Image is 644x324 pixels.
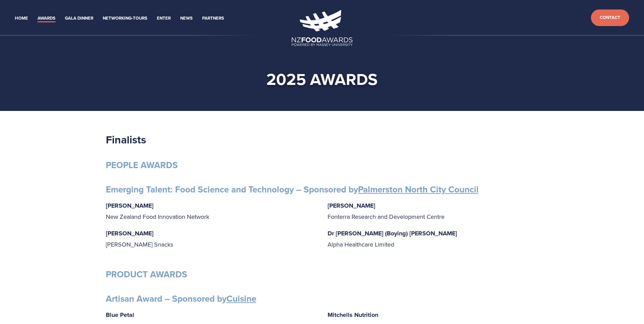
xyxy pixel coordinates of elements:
a: News [180,15,193,22]
strong: [PERSON_NAME] [328,201,375,210]
strong: PEOPLE AWARDS [106,159,178,171]
strong: Emerging Talent: Food Science and Technology – Sponsored by [106,183,479,196]
strong: Finalists [106,132,146,147]
strong: PRODUCT AWARDS [106,268,187,281]
a: Contact [591,9,629,26]
p: [PERSON_NAME] Snacks [106,228,317,250]
a: Awards [38,15,55,22]
strong: Artisan Award – Sponsored by [106,292,256,305]
a: Enter [157,15,171,22]
h1: 2025 awards [117,69,528,89]
strong: [PERSON_NAME] [106,201,153,210]
strong: Dr [PERSON_NAME] (Boying) [PERSON_NAME] [328,229,457,238]
a: Palmerston North City Council [358,183,479,196]
a: Gala Dinner [65,15,93,22]
p: Alpha Healthcare Limited [328,228,539,250]
strong: Mitchells Nutrition [328,310,378,319]
a: Home [15,15,28,22]
p: Fonterra Research and Development Centre [328,200,539,222]
p: New Zealand Food Innovation Network [106,200,317,222]
a: Partners [202,15,224,22]
strong: [PERSON_NAME] [106,229,153,238]
a: Networking-Tours [103,15,147,22]
a: Cuisine [226,292,256,305]
strong: Blue Petal [106,310,134,319]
